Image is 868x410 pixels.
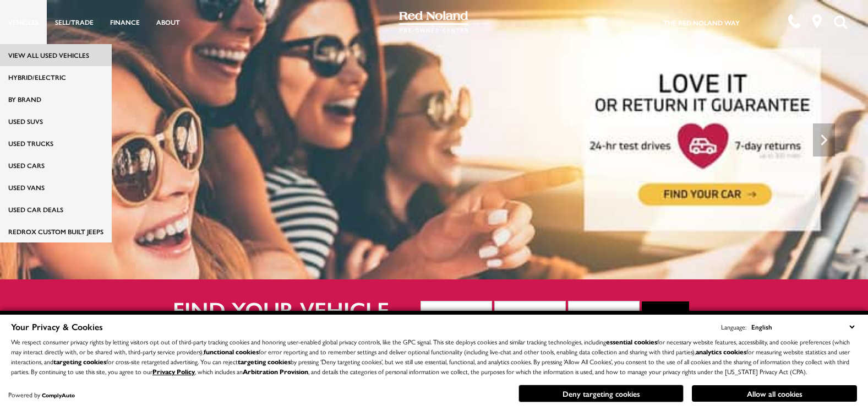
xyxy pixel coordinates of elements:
[11,320,103,333] span: Your Privacy & Cookies
[428,308,478,325] span: Year
[721,323,746,330] div: Language:
[173,297,421,321] h2: Find your vehicle
[829,1,851,44] button: Open the search field
[663,18,740,28] a: The Red Noland Way
[243,366,308,376] strong: Arbitration Provision
[494,301,566,332] button: Make
[421,301,492,332] button: Year
[501,308,552,325] span: Make
[518,385,684,402] button: Deny targeting cookies
[813,123,835,157] div: Next
[606,337,657,347] strong: essential cookies
[696,347,746,357] strong: analytics cookies
[692,385,857,402] button: Allow all cookies
[575,308,625,325] span: Model
[399,15,468,26] a: Red Noland Pre-Owned
[749,321,857,333] select: Language Select
[152,366,195,376] a: Privacy Policy
[238,357,291,366] strong: targeting cookies
[8,391,75,398] div: Powered by
[399,11,468,33] img: Red Noland Pre-Owned
[642,301,689,331] button: Go
[11,337,857,376] p: We respect consumer privacy rights by letting visitors opt out of third-party tracking cookies an...
[204,347,259,357] strong: functional cookies
[42,391,75,399] a: ComplyAuto
[568,301,640,332] button: Model
[53,357,106,366] strong: targeting cookies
